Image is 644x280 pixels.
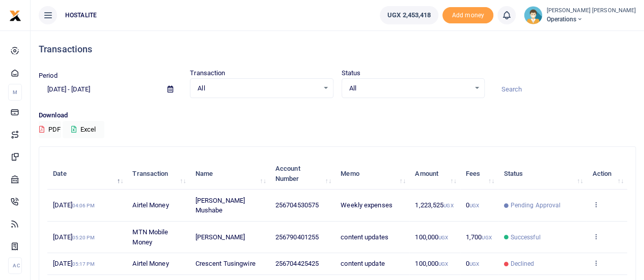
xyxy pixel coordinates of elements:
small: 05:17 PM [72,261,95,267]
small: UGX [469,261,479,267]
th: Transaction: activate to sort column ascending [127,158,189,190]
span: [DATE] [53,260,94,267]
span: All [349,83,470,94]
span: [PERSON_NAME] [195,233,245,241]
span: UGX 2,453,418 [387,10,431,20]
span: Add money [442,7,493,24]
span: [DATE] [53,233,94,241]
span: Operations [546,15,636,24]
li: M [8,84,22,101]
label: Status [342,68,361,78]
th: Fees: activate to sort column ascending [460,158,498,190]
span: All [198,83,318,94]
input: Search [493,81,636,98]
span: 256704530575 [275,201,319,209]
span: Crescent Tusingwire [195,260,256,267]
p: Download [39,110,636,121]
th: Name: activate to sort column ascending [189,158,269,190]
label: Transaction [190,68,225,78]
th: Status: activate to sort column ascending [498,158,586,190]
span: [PERSON_NAME] Mushabe [195,197,245,214]
small: UGX [438,235,448,240]
span: Pending Approval [510,201,561,210]
th: Date: activate to sort column descending [47,158,127,190]
th: Account Number: activate to sort column ascending [270,158,335,190]
input: select period [39,81,159,98]
img: profile-user [524,6,542,24]
button: Excel [63,121,104,138]
span: 100,000 [415,260,448,267]
th: Amount: activate to sort column ascending [409,158,460,190]
span: Declined [510,259,534,268]
span: content update [341,260,384,267]
span: [DATE] [53,201,94,209]
small: UGX [443,203,453,208]
small: UGX [469,203,479,208]
span: 1,223,525 [415,201,453,209]
span: 0 [466,201,479,209]
th: Memo: activate to sort column ascending [335,158,409,190]
span: HOSTALITE [61,11,101,20]
button: PDF [39,121,61,138]
span: 100,000 [415,233,448,241]
a: Add money [442,11,493,18]
a: UGX 2,453,418 [380,6,438,24]
span: Airtel Money [132,201,169,209]
small: UGX [482,235,491,240]
th: Action: activate to sort column ascending [586,158,627,190]
small: 05:20 PM [72,235,95,240]
span: 256704425425 [275,260,319,267]
small: 04:06 PM [72,203,95,208]
li: Toup your wallet [442,7,493,24]
a: profile-user [PERSON_NAME] [PERSON_NAME] Operations [524,6,636,24]
span: Weekly expenses [341,201,393,209]
small: UGX [438,261,448,267]
span: Successful [510,233,540,242]
a: logo-small logo-large logo-large [9,11,21,19]
li: Wallet ballance [376,6,442,24]
h4: Transactions [39,44,636,55]
span: content updates [341,233,388,241]
span: 0 [466,260,479,267]
span: MTN Mobile Money [132,228,168,246]
li: Ac [8,257,22,274]
span: 256790401255 [275,233,319,241]
small: [PERSON_NAME] [PERSON_NAME] [546,7,636,15]
img: logo-small [9,10,21,22]
span: 1,700 [466,233,492,241]
label: Period [39,71,58,81]
span: Airtel Money [132,260,169,267]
